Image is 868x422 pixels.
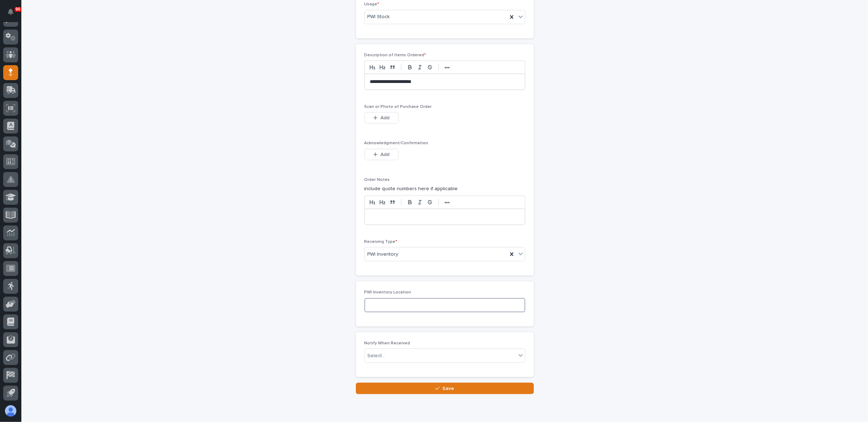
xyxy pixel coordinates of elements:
strong: ••• [444,65,450,71]
button: users-avatar [3,403,18,418]
span: Add [380,151,389,158]
button: ••• [442,63,452,72]
p: 90 [16,7,20,12]
span: Add [380,115,389,121]
span: Usage [364,2,379,6]
span: Notify When Received [364,341,410,345]
span: PWI Inventory Location [364,290,411,295]
span: Save [442,385,454,392]
span: Scan or Photo of Purchase Order [364,105,432,109]
div: Notifications90 [9,9,18,20]
button: ••• [442,198,452,207]
span: Acknowledgment/Confirmation [364,141,428,145]
span: PWI Stock [368,13,390,21]
button: Add [364,149,399,160]
strong: ••• [444,200,450,205]
span: Order Notes [364,178,390,182]
button: Save [356,383,534,394]
span: Receiving Type [364,240,398,244]
div: Select... [368,352,385,360]
span: PWI Inventory [368,251,399,258]
button: Notifications [3,4,18,19]
span: Description of Items Ordered [364,53,426,57]
p: include quote numbers here if applicable [364,185,525,193]
button: Add [364,112,399,124]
